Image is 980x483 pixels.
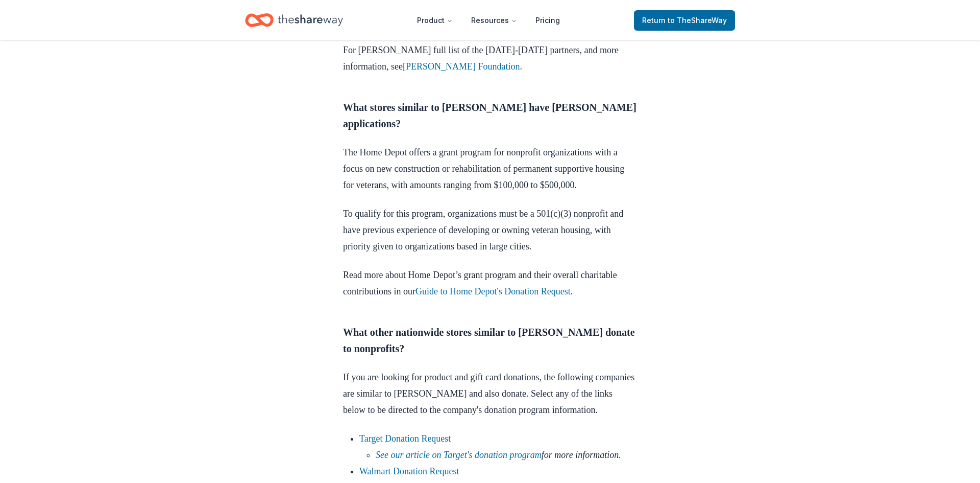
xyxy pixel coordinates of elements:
a: Walmart Donation Request [359,466,459,476]
a: Pricing [527,10,568,31]
a: [PERSON_NAME] Foundation [403,61,520,72]
p: For [PERSON_NAME] full list of the [DATE]-[DATE] partners, and more information, see . [343,42,637,75]
p: Read more about Home Depot’s grant program and their overall charitable contributions in our . [343,267,637,300]
span: to TheShareWay [668,16,727,25]
span: Return [642,14,727,27]
p: If you are looking for product and gift card donations, the following companies are similar to [P... [343,369,637,418]
p: To qualify for this program, organizations must be a 501(c)(3) nonprofit and have previous experi... [343,205,637,255]
button: Resources [463,10,525,31]
em: for more information. [376,450,621,460]
a: Home [245,8,343,32]
a: Guide to Home Depot's Donation Request [415,286,571,296]
nav: Main [409,8,568,32]
p: The Home Depot offers a grant program for nonprofit organizations with a focus on new constructio... [343,144,637,193]
h3: What other nationwide stores similar to [PERSON_NAME] donate to nonprofits? [343,324,637,357]
h3: What stores similar to [PERSON_NAME] have [PERSON_NAME] applications? [343,99,637,132]
button: Product [409,10,461,31]
a: Returnto TheShareWay [634,10,735,31]
a: Target Donation Request [359,433,451,444]
a: See our article on Target's donation program [376,450,542,460]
